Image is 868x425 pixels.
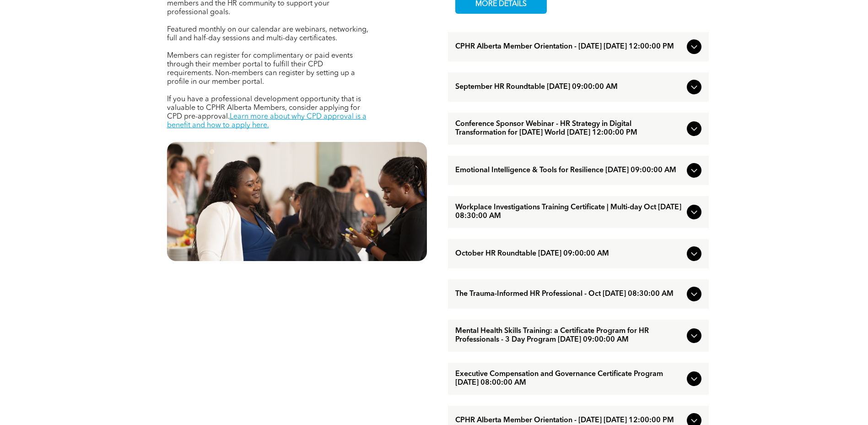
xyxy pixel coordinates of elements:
span: Featured monthly on our calendar are webinars, networking, full and half-day sessions and multi-d... [167,26,368,42]
span: Executive Compensation and Governance Certificate Program [DATE] 08:00:00 AM [455,370,683,387]
span: Emotional Intelligence & Tools for Resilience [DATE] 09:00:00 AM [455,166,683,175]
span: CPHR Alberta Member Orientation - [DATE] [DATE] 12:00:00 PM [455,416,683,425]
span: Conference Sponsor Webinar - HR Strategy in Digital Transformation for [DATE] World [DATE] 12:00:... [455,120,683,137]
span: October HR Roundtable [DATE] 09:00:00 AM [455,250,683,258]
span: September HR Roundtable [DATE] 09:00:00 AM [455,83,683,92]
span: Mental Health Skills Training: a Certificate Program for HR Professionals - 3 Day Program [DATE] ... [455,327,683,344]
span: Members can register for complimentary or paid events through their member portal to fulfill thei... [167,52,355,86]
span: Workplace Investigations Training Certificate | Multi-day Oct [DATE] 08:30:00 AM [455,203,683,221]
span: The Trauma-Informed HR Professional - Oct [DATE] 08:30:00 AM [455,290,683,299]
a: Learn more about why CPD approval is a benefit and how to apply here. [167,113,367,129]
span: If you have a professional development opportunity that is valuable to CPHR Alberta Members, cons... [167,96,361,120]
span: CPHR Alberta Member Orientation - [DATE] [DATE] 12:00:00 PM [455,43,683,51]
